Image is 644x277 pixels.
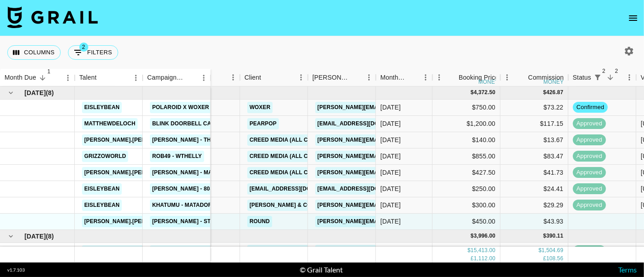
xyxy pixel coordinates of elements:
div: 3,996.00 [474,232,495,240]
a: [PERSON_NAME][EMAIL_ADDRESS][DOMAIN_NAME] [315,102,463,113]
span: approved [573,152,606,161]
div: $250.00 [433,181,500,197]
a: [PERSON_NAME][EMAIL_ADDRESS][DOMAIN_NAME] [315,216,463,227]
div: Booker [308,69,376,86]
div: $475.00 [433,243,500,259]
button: hide children [5,86,17,99]
button: Sort [261,71,274,84]
a: eisleybean [82,183,122,195]
div: Sep '25 [380,168,401,177]
a: grizzoworld [82,151,128,162]
div: $41.73 [500,165,568,181]
div: Status [568,69,636,86]
div: £ [471,254,474,262]
a: Creed Media (All Campaigns) [247,245,341,256]
div: $ [471,232,474,240]
button: Show filters [68,45,118,60]
a: Terms [618,265,637,274]
a: [PERSON_NAME] - Make a Baby [150,167,245,178]
button: Menu [362,71,376,84]
button: Sort [604,71,616,84]
span: approved [573,168,606,177]
div: Sep '25 [380,103,401,112]
button: Sort [96,72,109,84]
div: $ [543,89,547,96]
div: [PERSON_NAME] [312,69,350,86]
div: $83.47 [500,148,568,165]
span: 2 [612,67,621,76]
button: Select columns [7,45,61,60]
div: Campaign (Type) [147,69,184,86]
div: Commission [528,69,564,86]
button: hide children [5,230,17,243]
span: [DATE] [24,88,46,97]
span: 2 [79,43,88,52]
button: Menu [61,71,75,85]
a: [PERSON_NAME] - Stay [150,216,220,227]
div: © Grail Talent [300,265,343,274]
a: [PERSON_NAME] & Co LLC [247,200,326,211]
div: Sep '25 [380,135,401,144]
button: Sort [184,72,197,84]
div: Client [240,69,308,86]
button: Sort [350,71,362,84]
a: eisleybean [82,200,122,211]
span: ( 8 ) [46,232,54,241]
div: $855.00 [433,148,500,165]
div: Sep '25 [380,152,401,161]
button: Menu [294,71,308,84]
div: Airtable ID [127,69,240,86]
button: Sort [515,71,528,84]
span: confirmed [573,103,608,112]
span: 2 [599,67,608,76]
button: Menu [500,71,514,84]
span: ( 8 ) [46,88,54,97]
a: [PERSON_NAME][EMAIL_ADDRESS][DOMAIN_NAME] [315,151,463,162]
div: Sep '25 [380,119,401,128]
div: 4,372.50 [474,89,495,96]
div: $ [538,247,542,254]
div: $ [471,89,474,96]
button: Menu [419,71,433,84]
div: $73.22 [500,100,568,116]
button: Sort [446,71,459,84]
div: Sep '25 [380,184,401,193]
div: Month Due [376,69,433,86]
div: Month Due [5,69,36,86]
button: Sort [36,72,49,84]
div: $29.29 [500,197,568,214]
a: [EMAIL_ADDRESS][DOMAIN_NAME] [247,183,349,195]
a: Round [247,216,272,227]
a: [PERSON_NAME] - The Twist (65th Anniversary) [150,134,296,146]
div: money [543,79,564,85]
div: $46.37 [500,243,568,259]
a: [PERSON_NAME].[PERSON_NAME] [82,216,181,227]
a: [PERSON_NAME][EMAIL_ADDRESS][DOMAIN_NAME] [315,134,463,146]
img: Grail Talent [7,6,98,28]
div: Status [573,69,591,86]
a: Blink Doorbell Campaign [150,118,235,129]
div: 1,112.00 [474,254,495,262]
a: [PERSON_NAME][EMAIL_ADDRESS][DOMAIN_NAME] [315,245,463,256]
div: $117.15 [500,116,568,132]
div: Aug '25 [380,246,401,255]
div: Campaign (Type) [143,69,211,86]
a: eisleybean [82,102,122,113]
a: matthewdeloch [82,118,138,129]
a: Pearpop [247,118,279,129]
div: $450.00 [433,214,500,230]
span: [DATE] [24,232,46,241]
button: Show filters [591,71,604,84]
div: 1,504.69 [542,247,563,254]
button: open drawer [624,9,642,27]
a: [PERSON_NAME][EMAIL_ADDRESS][DOMAIN_NAME] [315,200,463,211]
button: Sort [406,71,419,84]
div: $ [467,247,471,254]
div: Sep '25 [380,201,401,210]
div: Sep '25 [380,217,401,226]
div: $750.00 [433,100,500,116]
a: [PERSON_NAME].[PERSON_NAME] [82,167,181,178]
div: v 1.7.103 [7,267,25,273]
div: $ [543,232,547,240]
a: [PERSON_NAME][EMAIL_ADDRESS][DOMAIN_NAME] [315,167,463,178]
